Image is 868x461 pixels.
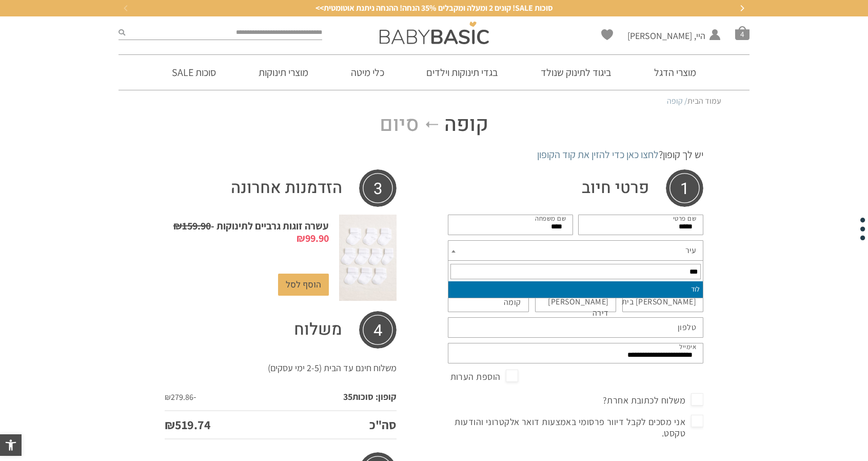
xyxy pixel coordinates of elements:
[444,112,488,137] span: קופה
[735,26,749,40] a: סל קניות4
[622,296,697,308] label: [PERSON_NAME] בית
[165,392,171,402] span: ₪
[685,243,696,258] span: עיר
[173,219,182,233] span: ₪
[535,214,566,223] label: שם משפחה
[525,55,627,90] a: ביגוד לתינוק שנולד
[448,414,703,441] span: אני מסכים לקבל דיוור פרסומי באמצעות דואר אלקטרוני והודעות טקסט.
[336,55,400,90] a: כלי מיטה
[639,55,712,90] a: מוצרי הדגל
[156,55,231,90] a: סוכות SALE
[448,169,703,207] h3: פרטי חיוב‫
[278,274,329,296] a: הוסף לסל
[687,95,721,106] a: עמוד הבית
[679,342,696,352] label: אימייל
[129,3,739,14] a: סוכות SALE! קונים 2 ומעלה ומקבלים ‎35% הנחה! ההנחה ניתנת אוטומטית>>
[601,29,613,44] span: Wishlist
[734,1,749,16] button: Next
[165,416,211,433] bdi: 519.74
[297,232,329,245] bdi: 99.90
[165,416,175,433] span: ₪
[603,392,703,409] span: משלוח לכתובת אחרת?
[673,214,697,223] label: שם פרטי
[165,392,193,402] span: 279.86
[411,55,514,90] a: בגדי תינוקות וילדים
[251,411,397,439] th: סה"כ
[448,281,703,298] li: לוד
[165,383,251,410] td: -
[601,29,613,40] a: Wishlist
[537,148,659,161] a: לחצו כאן כדי להזין את קוד הקופון
[268,362,397,374] label: משלוח חינם עד הבית (2-5 ימי עסקים)
[380,22,489,44] img: Baby Basic בגדי תינוקות וילדים אונליין
[243,55,324,90] a: מוצרי תינוקות
[735,26,749,40] span: סל קניות
[251,383,397,410] td: קופון: סוכות35
[627,43,705,55] span: החשבון שלי
[173,219,329,245] a: עשרה זוגות גרביים לתינוקות -
[532,296,609,319] label: [PERSON_NAME] דירה
[380,112,419,137] span: סיום
[297,232,305,245] span: ₪
[251,311,397,349] th: משלוח
[165,147,703,162] div: יש לך קופון?
[450,369,519,385] span: הוספת הערות
[504,297,521,308] label: קומה
[173,219,211,233] bdi: 159.90
[339,215,397,301] img: עשרה זוגות גרביים לתינוקות
[315,3,553,14] span: סוכות SALE! קונים 2 ומעלה ומקבלים ‎35% הנחה! ההנחה ניתנת אוטומטית>>
[165,169,397,207] h3: הזדמנות אחרונה
[678,322,697,333] label: טלפון
[147,95,721,107] nav: Breadcrumb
